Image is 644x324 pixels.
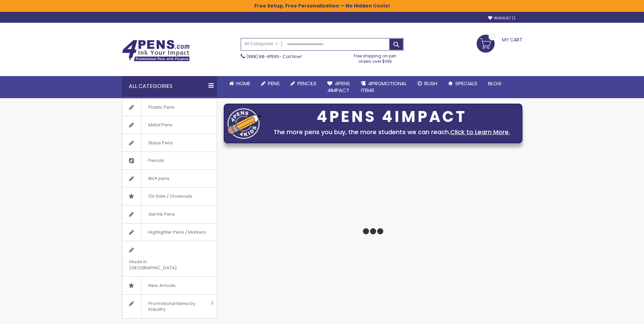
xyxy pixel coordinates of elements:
span: 4Pens 4impact [327,80,350,94]
a: 4PROMOTIONALITEMS [355,76,412,98]
span: Stylus Pens [141,134,180,152]
a: Plastic Pens [122,98,217,116]
a: All Categories [241,38,282,50]
a: Bic® pens [122,170,217,187]
a: Blog [483,76,507,91]
a: Click to Learn More. [450,128,510,136]
a: Made in [GEOGRAPHIC_DATA] [122,241,217,276]
span: Metal Pens [141,116,179,134]
span: Home [236,80,250,87]
span: 4PROMOTIONAL ITEMS [361,80,407,94]
span: Specials [455,80,477,87]
div: The more pens you buy, the more students we can reach. [265,127,519,137]
a: Pens [256,76,285,91]
a: Pencils [122,152,217,169]
span: Promotional Items by Industry [141,295,208,318]
span: Pencils [141,152,171,169]
span: Rush [424,80,437,87]
span: Made in [GEOGRAPHIC_DATA] [122,253,200,276]
span: Highlighter Pens / Markers [141,223,213,241]
span: Bic® pens [141,170,176,187]
a: Stylus Pens [122,134,217,152]
span: Blog [488,80,501,87]
span: All Categories [244,41,278,47]
span: Plastic Pens [141,98,181,116]
a: (888) 88-4PENS [246,54,279,59]
a: Rush [412,76,443,91]
a: Wishlist [488,16,515,21]
span: On Sale / Closeouts [141,187,199,205]
span: Pens [268,80,280,87]
div: All Categories [122,76,217,96]
a: Pencils [285,76,322,91]
a: Gel Ink Pens [122,205,217,223]
span: Gel Ink Pens [141,205,182,223]
a: On Sale / Closeouts [122,187,217,205]
div: Free shipping on pen orders over $199 [347,51,404,64]
img: 4Pens Custom Pens and Promotional Products [122,40,190,61]
a: 4Pens4impact [322,76,355,98]
a: Promotional Items by Industry [122,295,217,318]
img: four_pen_logo.png [227,108,261,139]
a: Metal Pens [122,116,217,134]
span: - Call Now! [246,54,302,59]
a: Highlighter Pens / Markers [122,223,217,241]
a: Specials [443,76,483,91]
span: New Arrivals [141,277,182,294]
div: 4PENS 4IMPACT [265,110,519,124]
span: Pencils [297,80,316,87]
a: Home [224,76,256,91]
a: New Arrivals [122,277,217,294]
